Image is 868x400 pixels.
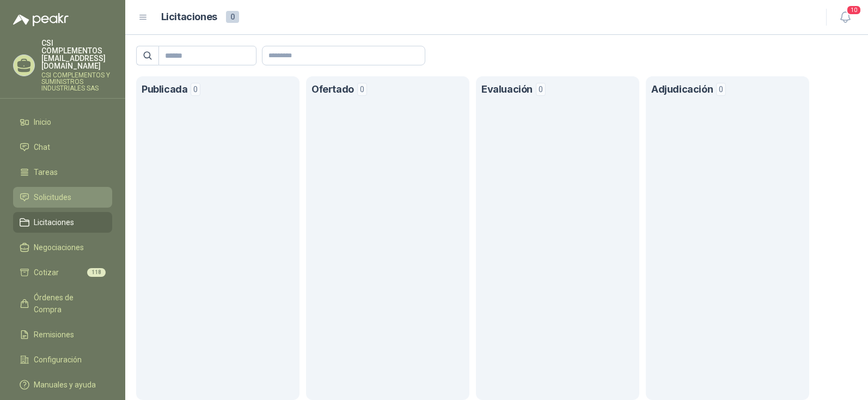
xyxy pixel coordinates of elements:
[161,9,217,25] h1: Licitaciones
[34,141,50,153] span: Chat
[41,39,112,70] p: CSI COMPLEMENTOS [EMAIL_ADDRESS][DOMAIN_NAME]
[13,349,112,370] a: Configuración
[835,8,855,27] button: 10
[357,83,367,96] span: 0
[13,187,112,208] a: Solicitudes
[87,268,106,277] span: 118
[13,262,112,283] a: Cotizar118
[34,191,71,203] span: Solicitudes
[34,354,82,366] span: Configuración
[13,374,112,395] a: Manuales y ayuda
[13,237,112,258] a: Negociaciones
[34,216,74,228] span: Licitaciones
[41,72,112,92] p: CSI COMPLEMENTOS Y SUMINISTROS INDUSTRIALES SAS
[34,116,51,128] span: Inicio
[651,82,713,98] h1: Adjudicación
[191,83,200,96] span: 0
[846,5,861,15] span: 10
[536,83,546,96] span: 0
[34,329,74,341] span: Remisiones
[142,82,187,98] h1: Publicada
[13,137,112,157] a: Chat
[716,83,726,96] span: 0
[34,241,84,253] span: Negociaciones
[13,112,112,132] a: Inicio
[13,162,112,183] a: Tareas
[481,82,533,98] h1: Evaluación
[13,212,112,233] a: Licitaciones
[13,13,69,26] img: Logo peakr
[311,82,354,98] h1: Ofertado
[34,166,58,178] span: Tareas
[34,292,102,316] span: Órdenes de Compra
[34,266,59,278] span: Cotizar
[34,379,96,391] span: Manuales y ayuda
[226,11,239,23] span: 0
[13,324,112,345] a: Remisiones
[13,287,112,320] a: Órdenes de Compra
